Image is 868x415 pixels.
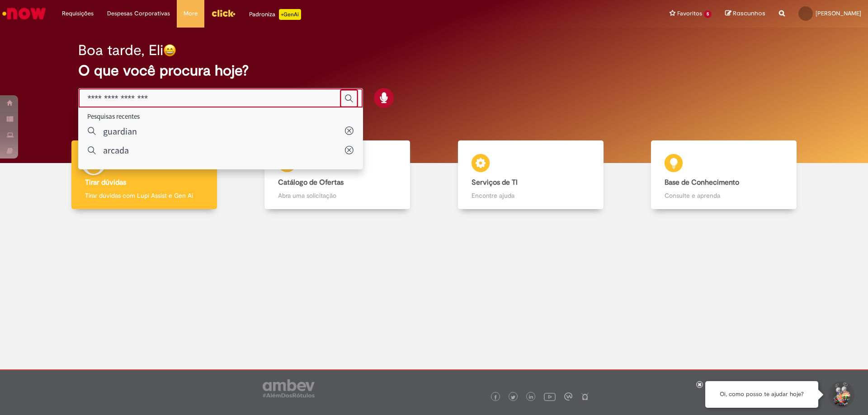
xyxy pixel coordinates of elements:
[263,379,315,397] img: logo_footer_ambev_rotulo_gray.png
[665,178,739,187] b: Base de Conhecimento
[529,395,533,400] img: logo_footer_linkedin.png
[78,42,163,58] h2: Boa tarde, Eli
[725,9,765,18] a: Rascunhos
[107,9,170,18] span: Despesas Corporativas
[241,140,434,210] a: Catálogo de Ofertas Abra uma solicitação
[493,395,498,400] img: logo_footer_facebook.png
[211,6,236,20] img: click_logo_yellow_360x200.png
[827,381,854,408] button: Iniciar Conversa de Suporte
[62,9,94,18] span: Requisições
[85,178,126,187] b: Tirar dúvidas
[581,392,589,401] img: logo_footer_naosei.png
[704,10,712,18] span: 5
[278,191,396,200] p: Abra uma solicitação
[705,381,818,408] div: Oi, como posso te ajudar hoje?
[78,63,790,79] h2: O que você procura hoje?
[47,140,241,210] a: Tirar dúvidas Tirar dúvidas com Lupi Assist e Gen Ai
[279,9,301,20] p: +GenAi
[472,191,590,200] p: Encontre ajuda
[163,44,176,57] img: happy-face.png
[544,391,556,402] img: logo_footer_youtube.png
[627,140,821,210] a: Base de Conhecimento Consulte e aprenda
[85,191,203,200] p: Tirar dúvidas com Lupi Assist e Gen Ai
[564,392,572,401] img: logo_footer_workplace.png
[249,9,301,20] div: Padroniza
[733,9,765,18] span: Rascunhos
[1,5,47,23] img: ServiceNow
[278,178,344,187] b: Catálogo de Ofertas
[677,9,702,18] span: Favoritos
[472,178,518,187] b: Serviços de TI
[511,395,515,400] img: logo_footer_twitter.png
[434,140,627,210] a: Serviços de TI Encontre ajuda
[665,191,783,200] p: Consulte e aprenda
[184,9,198,18] span: More
[816,9,861,17] span: [PERSON_NAME]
